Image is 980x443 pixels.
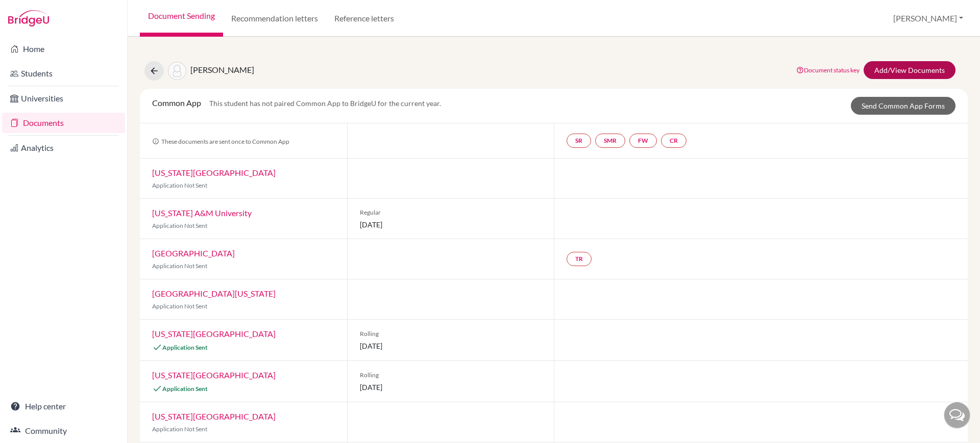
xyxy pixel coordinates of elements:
[152,168,276,177] a: [US_STATE][GEOGRAPHIC_DATA]
[360,208,542,217] span: Regular
[2,421,125,441] a: Community
[360,329,542,338] span: Rolling
[162,344,208,351] span: Application Sent
[152,425,207,433] span: Application Not Sent
[152,329,276,338] a: [US_STATE][GEOGRAPHIC_DATA]
[190,65,254,74] span: [PERSON_NAME]
[2,39,125,59] a: Home
[851,97,955,115] a: Send Common App Forms
[567,134,591,148] a: SR
[152,98,201,108] span: Common App
[152,138,289,145] span: These documents are sent once to Common App
[2,396,125,416] a: Help center
[567,252,592,266] a: TR
[209,99,441,108] span: This student has not paired Common App to BridgeU for the current year.
[661,134,687,148] a: CR
[864,61,955,79] a: Add/View Documents
[152,411,276,421] a: [US_STATE][GEOGRAPHIC_DATA]
[152,262,207,270] span: Application Not Sent
[2,113,125,133] a: Documents
[2,88,125,109] a: Universities
[152,370,276,380] a: [US_STATE][GEOGRAPHIC_DATA]
[360,219,542,230] span: [DATE]
[152,289,276,298] a: [GEOGRAPHIC_DATA][US_STATE]
[2,138,125,158] a: Analytics
[629,134,657,148] a: FW
[152,302,207,310] span: Application Not Sent
[796,66,860,74] a: Document status key
[152,181,207,189] span: Application Not Sent
[162,385,208,393] span: Application Sent
[889,9,968,28] button: [PERSON_NAME]
[360,341,542,351] span: [DATE]
[23,7,44,16] span: Help
[360,371,542,380] span: Rolling
[2,63,125,84] a: Students
[152,248,235,258] a: [GEOGRAPHIC_DATA]
[360,382,542,393] span: [DATE]
[152,208,252,218] a: [US_STATE] A&M University
[8,10,49,27] img: Bridge-U
[595,134,625,148] a: SMR
[152,222,207,229] span: Application Not Sent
